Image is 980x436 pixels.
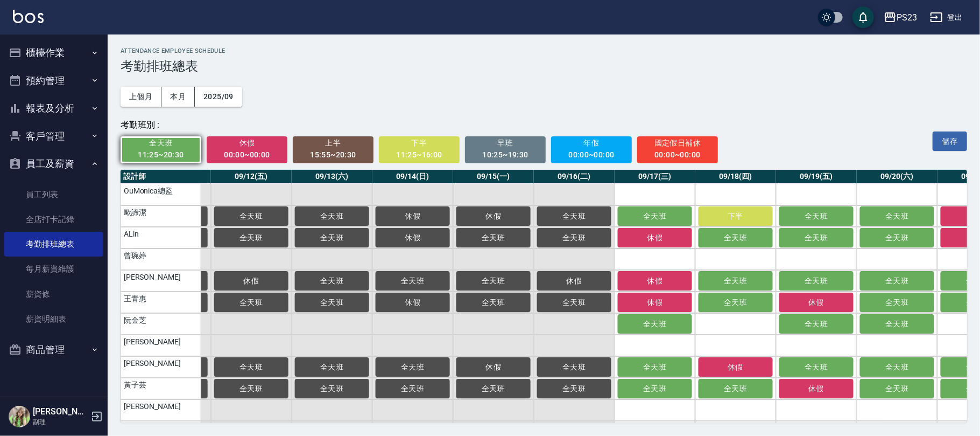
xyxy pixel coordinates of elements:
[870,276,924,285] span: 全天班
[214,228,288,247] button: 全天班
[467,233,520,242] span: 全天班
[628,233,682,242] span: 休假
[645,148,711,162] div: 00:00~00:00
[4,182,103,207] a: 員工列表
[292,170,372,184] th: 09/13(六)
[376,293,450,312] button: 休假
[214,271,288,290] button: 休假
[789,276,843,285] span: 全天班
[9,406,30,427] img: Person
[295,228,369,247] button: 全天班
[4,150,103,178] button: 員工及薪資
[305,363,359,371] span: 全天班
[305,276,359,285] span: 全天班
[879,6,921,29] button: PS23
[870,233,924,242] span: 全天班
[207,136,287,163] button: 休假00:00~00:00
[161,87,195,107] button: 本月
[618,357,692,377] button: 全天班
[224,298,278,307] span: 全天班
[4,122,103,150] button: 客戶管理
[195,87,242,107] button: 2025/09
[4,232,103,257] a: 考勤排班總表
[456,228,531,247] button: 全天班
[372,170,453,184] th: 09/14(日)
[860,357,934,377] button: 全天班
[779,314,854,334] button: 全天班
[537,293,611,312] button: 全天班
[779,379,854,398] button: 休假
[128,148,194,162] div: 11:25~20:30
[386,148,453,162] div: 11:25~16:00
[295,293,369,312] button: 全天班
[779,271,854,290] button: 全天班
[13,10,44,23] img: Logo
[305,384,359,393] span: 全天班
[699,228,773,247] button: 全天班
[860,206,934,226] button: 全天班
[4,94,103,122] button: 報表及分析
[709,212,763,220] span: 下半
[214,206,288,226] button: 全天班
[860,271,934,290] button: 全天班
[618,206,692,226] button: 全天班
[305,212,359,220] span: 全天班
[776,170,857,184] th: 09/19(五)
[453,170,534,184] th: 09/15(一)
[467,276,520,285] span: 全天班
[852,6,874,28] button: save
[537,271,611,290] button: 休假
[121,59,967,74] h3: 考勤排班總表
[789,320,843,328] span: 全天班
[870,320,924,328] span: 全天班
[4,307,103,331] a: 薪資明細表
[224,384,278,393] span: 全天班
[547,363,601,371] span: 全天班
[537,379,611,398] button: 全天班
[379,136,460,163] button: 下半11:25~16:00
[295,357,369,377] button: 全天班
[467,212,520,220] span: 休假
[33,417,88,427] p: 副理
[860,314,934,334] button: 全天班
[128,136,194,150] span: 全天班
[926,8,967,27] button: 登出
[789,298,843,307] span: 休假
[645,136,711,150] span: 國定假日補休
[789,363,843,371] span: 全天班
[121,270,201,292] td: [PERSON_NAME]
[211,170,292,184] th: 09/12(五)
[376,357,450,377] button: 全天班
[467,363,520,371] span: 休假
[857,170,937,184] th: 09/20(六)
[376,228,450,247] button: 休假
[214,357,288,377] button: 全天班
[121,47,967,54] h2: ATTENDANCE EMPLOYEE SCHEDULE
[456,379,531,398] button: 全天班
[534,170,615,184] th: 09/16(二)
[547,384,601,393] span: 全天班
[789,233,843,242] span: 全天班
[637,136,718,163] button: 國定假日補休00:00~00:00
[860,379,934,398] button: 全天班
[779,293,854,312] button: 休假
[628,384,682,393] span: 全天班
[4,336,103,364] button: 商品管理
[618,271,692,290] button: 休假
[547,233,601,242] span: 全天班
[618,379,692,398] button: 全天班
[293,136,373,163] button: 上半15:55~20:30
[295,206,369,226] button: 全天班
[4,67,103,95] button: 預約管理
[121,136,201,163] button: 全天班11:25~20:30
[33,406,88,417] h5: [PERSON_NAME]
[699,293,773,312] button: 全天班
[547,212,601,220] span: 全天班
[300,148,366,162] div: 15:55~20:30
[4,282,103,307] a: 薪資條
[628,212,682,220] span: 全天班
[386,136,453,150] span: 下半
[699,271,773,290] button: 全天班
[709,363,763,371] span: 休假
[860,228,934,247] button: 全天班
